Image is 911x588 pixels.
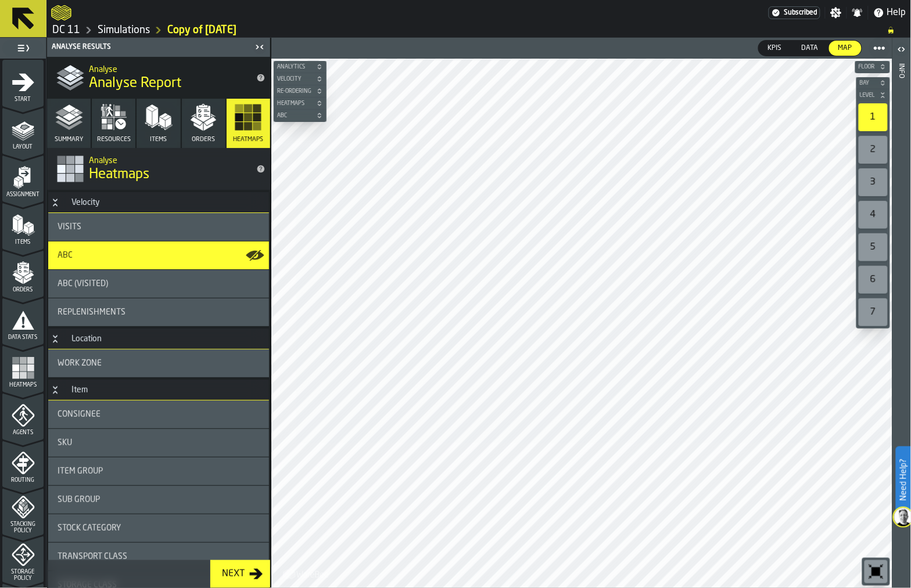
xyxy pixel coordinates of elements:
[274,562,339,586] a: logo-header
[784,9,817,17] span: Subscribed
[58,495,260,504] div: Title
[48,543,269,571] div: stat-Transport Class
[58,552,260,561] div: Title
[89,74,181,93] span: Analyse Report
[48,486,269,514] div: stat-Sub Group
[58,359,260,368] div: Title
[58,279,260,288] div: Title
[275,113,314,119] span: ABC
[792,41,828,56] div: thumb
[2,96,44,103] span: Start
[58,495,100,504] span: Sub Group
[274,98,327,109] button: button-
[2,60,44,106] li: menu Start
[47,38,270,57] header: Analyse Results
[763,43,787,53] span: KPIs
[58,438,72,448] span: SKU
[2,441,44,487] li: menu Routing
[275,64,314,70] span: Analytics
[856,296,890,329] div: button-toolbar-undefined
[58,524,260,533] div: Title
[2,144,44,150] span: Layout
[48,349,269,377] div: stat-Work Zone
[58,222,260,232] div: Title
[48,401,269,428] div: stat-Consignee
[58,308,260,317] div: Title
[58,438,260,448] div: Title
[2,382,44,388] span: Heatmaps
[48,334,62,344] button: Button-Location-open
[58,467,260,476] div: Title
[769,6,820,19] div: Menu Subscription
[48,213,269,241] div: stat-Visits
[58,251,260,260] div: Title
[859,266,888,294] div: 6
[855,61,890,73] button: button-
[51,2,71,23] a: logo-header
[898,61,906,585] div: Info
[862,558,890,586] div: button-toolbar-undefined
[274,61,327,73] button: button-
[48,192,269,213] h3: title-section-Velocity
[2,334,44,341] span: Data Stats
[89,63,247,74] h2: Sub Title
[892,38,910,588] header: Info
[274,110,327,121] button: button-
[859,136,888,164] div: 2
[48,198,62,207] button: Button-Velocity-open
[150,136,167,143] span: Items
[52,24,80,37] a: link-to-/wh/i/2e91095d-d0fa-471d-87cf-b9f7f81665fc
[2,488,44,535] li: menu Stacking Policy
[859,201,888,229] div: 4
[859,298,888,326] div: 7
[89,154,247,165] h2: Sub Title
[58,279,108,288] span: ABC (Visited)
[274,85,327,97] button: button-
[859,168,888,196] div: 3
[2,345,44,392] li: menu Heatmaps
[2,203,44,249] li: menu Items
[48,457,269,485] div: stat-Item Group
[2,393,44,439] li: menu Agents
[2,569,44,582] span: Storage Policy
[58,410,260,419] div: Title
[58,552,127,561] span: Transport Class
[856,264,890,296] div: button-toolbar-undefined
[2,298,44,344] li: menu Data Stats
[47,57,270,99] div: title-Analyse Report
[48,241,269,269] div: stat-ABC
[758,40,792,56] label: button-switch-multi-KPIs
[252,40,268,54] label: button-toggle-Close me
[246,241,264,269] label: button-toggle-Show on Map
[2,250,44,297] li: menu Orders
[897,448,910,513] label: Need Help?
[58,524,121,533] span: Stock Category
[49,43,252,51] div: Analyse Results
[859,233,888,261] div: 5
[869,6,911,20] label: button-toggle-Help
[2,430,44,436] span: Agents
[97,136,131,143] span: Resources
[856,134,890,166] div: button-toolbar-undefined
[233,136,263,143] span: Heatmaps
[2,155,44,201] li: menu Assignment
[55,136,83,143] span: Summary
[48,380,269,401] h3: title-section-Item
[2,107,44,154] li: menu Layout
[894,40,910,61] label: button-toggle-Open
[167,24,236,37] a: link-to-/wh/i/2e91095d-d0fa-471d-87cf-b9f7f81665fc/simulations/98f35582-9c11-4c2a-93e2-dd05aed79fcb
[887,6,906,20] span: Help
[856,77,890,89] button: button-
[2,40,44,56] label: button-toggle-Toggle Full Menu
[859,103,888,131] div: 1
[792,40,828,56] label: button-switch-multi-Data
[858,92,877,99] span: Level
[834,43,857,53] span: Map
